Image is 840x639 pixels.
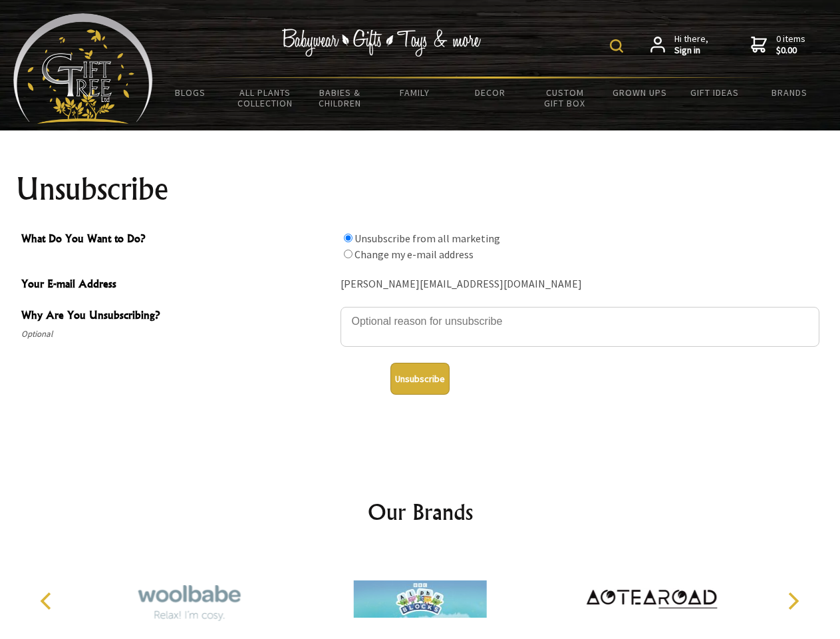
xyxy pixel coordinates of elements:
span: Your E-mail Address [21,276,334,295]
span: What Do You Want to Do? [21,230,334,250]
a: Family [378,79,453,106]
img: product search [610,39,623,53]
img: Babyware - Gifts - Toys and more... [13,13,153,124]
a: Babies & Children [303,79,378,117]
label: Unsubscribe from all marketing [354,232,500,245]
div: [PERSON_NAME][EMAIL_ADDRESS][DOMAIN_NAME] [341,274,819,295]
h2: Our Brands [27,496,814,528]
a: Hi there,Sign in [650,33,708,57]
span: 0 items [776,33,805,57]
a: All Plants Collection [228,79,303,117]
a: Brands [752,79,827,106]
input: What Do You Want to Do? [344,250,352,258]
a: Custom Gift Box [527,79,603,117]
h1: Unsubscribe [16,173,825,205]
button: Unsubscribe [390,363,450,395]
a: Grown Ups [602,79,677,106]
a: 0 items$0.00 [751,33,805,57]
a: Decor [452,79,527,106]
img: Babywear - Gifts - Toys & more [282,29,482,57]
label: Change my e-mail address [354,248,474,261]
a: Gift Ideas [677,79,752,106]
input: What Do You Want to Do? [344,234,352,242]
button: Previous [33,586,63,616]
span: Optional [21,326,334,342]
span: Hi there, [674,33,708,57]
button: Next [778,586,807,616]
strong: Sign in [674,45,708,57]
textarea: Why Are You Unsubscribing? [341,307,819,347]
span: Why Are You Unsubscribing? [21,307,334,326]
strong: $0.00 [776,45,805,57]
a: BLOGS [153,79,228,106]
